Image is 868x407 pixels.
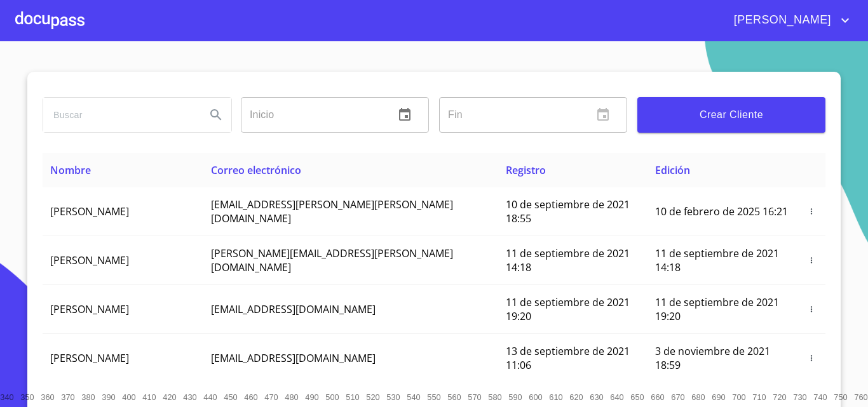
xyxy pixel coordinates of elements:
span: 500 [325,392,339,402]
span: 670 [671,392,684,402]
span: 610 [549,392,562,402]
span: 430 [183,392,196,402]
span: 680 [691,392,705,402]
button: Crear Cliente [637,97,825,133]
span: 730 [793,392,806,402]
span: 750 [834,392,847,402]
span: 550 [427,392,440,402]
span: [EMAIL_ADDRESS][DOMAIN_NAME] [211,302,376,316]
span: 510 [346,392,359,402]
span: 11 de septiembre de 2021 14:18 [506,246,630,274]
span: 470 [264,392,278,402]
span: [PERSON_NAME] [50,253,129,267]
span: Registro [506,163,546,177]
span: 350 [20,392,34,402]
span: 720 [773,392,786,402]
span: [EMAIL_ADDRESS][PERSON_NAME][PERSON_NAME][DOMAIN_NAME] [211,197,453,225]
span: Nombre [50,163,91,177]
span: 580 [488,392,501,402]
span: 390 [102,392,115,402]
span: 630 [590,392,603,402]
span: [EMAIL_ADDRESS][DOMAIN_NAME] [211,351,376,365]
span: 480 [285,392,298,402]
span: 520 [366,392,379,402]
span: 540 [407,392,420,402]
span: Correo electrónico [211,163,301,177]
span: 360 [41,392,54,402]
span: 450 [224,392,237,402]
span: 420 [163,392,176,402]
span: 11 de septiembre de 2021 14:18 [655,246,779,274]
span: 690 [712,392,725,402]
span: 410 [142,392,156,402]
span: 380 [81,392,95,402]
span: 11 de septiembre de 2021 19:20 [506,295,630,323]
span: 460 [244,392,257,402]
span: 710 [752,392,766,402]
input: search [43,98,196,132]
span: 570 [468,392,481,402]
span: 740 [813,392,827,402]
span: 490 [305,392,318,402]
span: [PERSON_NAME] [50,302,129,316]
span: 3 de noviembre de 2021 18:59 [655,344,770,372]
span: 11 de septiembre de 2021 19:20 [655,295,779,323]
span: 370 [61,392,74,402]
span: Crear Cliente [648,106,815,124]
button: account of current user [724,10,853,30]
span: [PERSON_NAME] [724,10,837,30]
span: [PERSON_NAME] [50,204,129,218]
span: [PERSON_NAME] [50,351,129,365]
span: 660 [651,392,664,402]
span: 13 de septiembre de 2021 11:06 [506,344,630,372]
span: 10 de septiembre de 2021 18:55 [506,197,630,225]
span: 700 [732,392,745,402]
span: 440 [203,392,217,402]
span: [PERSON_NAME][EMAIL_ADDRESS][PERSON_NAME][DOMAIN_NAME] [211,246,453,274]
span: Edición [655,163,690,177]
span: 400 [122,392,135,402]
span: 560 [447,392,461,402]
span: 590 [508,392,522,402]
span: 620 [569,392,583,402]
button: Search [201,100,231,130]
span: 640 [610,392,623,402]
span: 650 [630,392,644,402]
span: 10 de febrero de 2025 16:21 [655,204,788,218]
span: 530 [386,392,400,402]
span: 760 [854,392,867,402]
span: 600 [529,392,542,402]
